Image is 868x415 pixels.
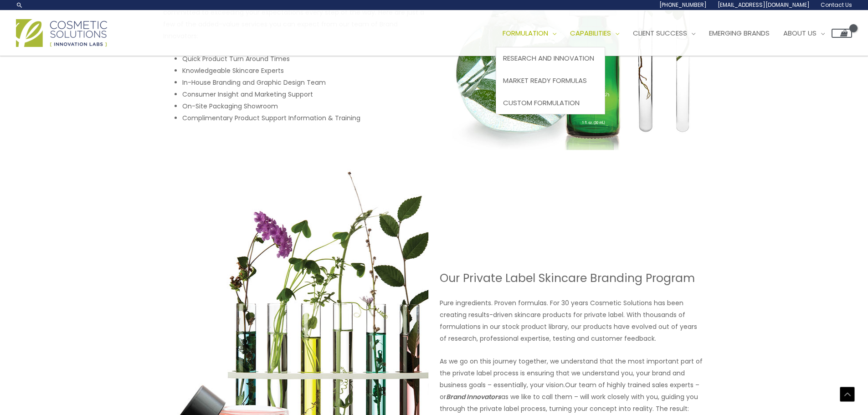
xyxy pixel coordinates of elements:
a: Research and Innovation [496,47,605,70]
h2: Our Private Label Skincare Branding Program [440,271,705,286]
a: Client Success [626,20,702,47]
span: Custom Formulation [503,98,580,108]
p: Pure ingredients. Proven formulas. For 30 years Cosmetic Solutions has been creating results-driv... [440,297,705,344]
span: Capabilities [570,28,611,38]
a: Market Ready Formulas [496,70,605,92]
span: [EMAIL_ADDRESS][DOMAIN_NAME] [718,1,810,9]
a: Capabilities [563,20,626,47]
span: Contact Us [821,1,852,9]
span: About Us [783,28,817,38]
span: Client Success [633,28,687,38]
span: Emerging Brands [709,28,770,38]
span: Market Ready Formulas [503,76,587,85]
li: In-House Branding and Graphic Design Team [182,77,429,88]
a: Search icon link [16,1,23,9]
a: View Shopping Cart, empty [832,29,852,38]
span: Research and Innovation [503,53,594,63]
li: Knowledgeable Skincare Experts [182,65,429,77]
a: About Us [776,20,832,47]
li: Consumer Insight and Marketing Support [182,88,429,100]
img: Cosmetic Solutions Logo [16,19,107,47]
nav: Site Navigation [489,20,852,47]
strong: Brand Innovators [446,392,501,401]
span: Formulation [503,28,548,38]
a: Custom Formulation [496,92,605,114]
span: [PHONE_NUMBER] [659,1,707,9]
li: Complimentary Product Support Information & Training [182,112,429,124]
a: Emerging Brands [702,20,776,47]
li: On-Site Packaging Showroom [182,100,429,112]
li: Quick Product Turn Around Times [182,53,429,65]
a: Formulation [496,20,563,47]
